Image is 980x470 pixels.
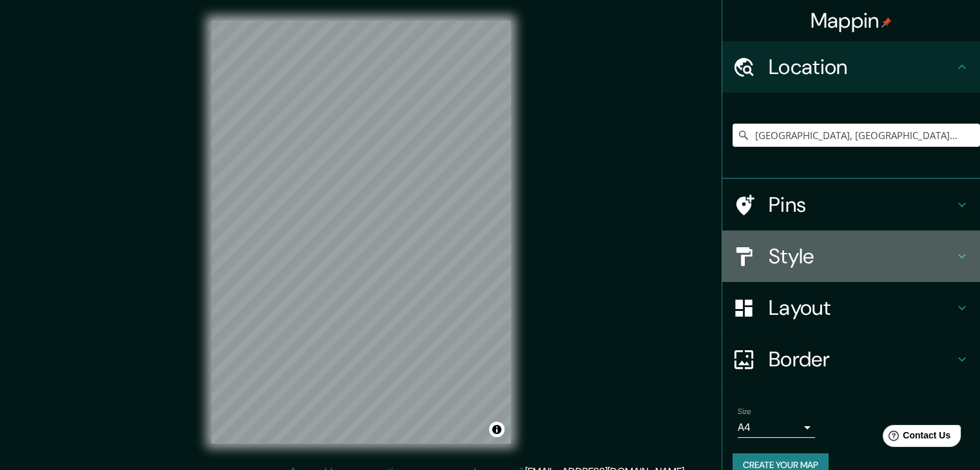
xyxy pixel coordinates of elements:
button: Toggle attribution [489,422,504,437]
div: Style [722,230,980,282]
h4: Style [769,243,954,269]
h4: Layout [769,295,954,321]
h4: Location [769,54,954,80]
label: Size [738,406,751,417]
iframe: Help widget launcher [865,420,966,456]
div: Border [722,334,980,385]
div: Layout [722,282,980,334]
img: pin-icon.png [881,17,892,28]
h4: Mappin [811,8,892,33]
div: A4 [738,417,815,438]
div: Pins [722,179,980,230]
h4: Border [769,346,954,372]
div: Location [722,41,980,93]
input: Pick your city or area [733,124,980,147]
h4: Pins [769,192,954,218]
canvas: Map [211,21,511,444]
